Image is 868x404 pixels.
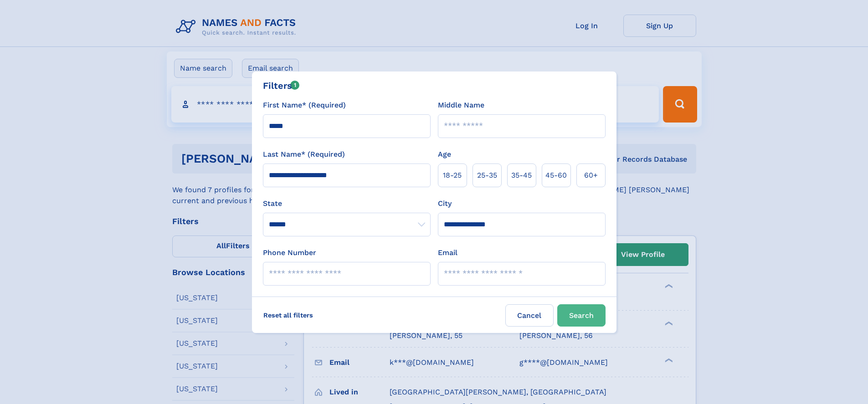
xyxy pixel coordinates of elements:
div: Filters [263,79,300,92]
span: 60+ [584,170,598,181]
label: Last Name* (Required) [263,149,345,160]
label: Reset all filters [257,304,319,326]
label: First Name* (Required) [263,100,346,111]
span: 25‑35 [477,170,497,181]
label: City [438,198,452,209]
span: 18‑25 [443,170,462,181]
label: Age [438,149,451,160]
label: State [263,198,431,209]
span: 45‑60 [545,170,567,181]
label: Email [438,247,457,258]
label: Middle Name [438,100,484,111]
span: 35‑45 [511,170,532,181]
label: Phone Number [263,247,316,258]
button: Search [557,304,606,327]
label: Cancel [505,304,554,327]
